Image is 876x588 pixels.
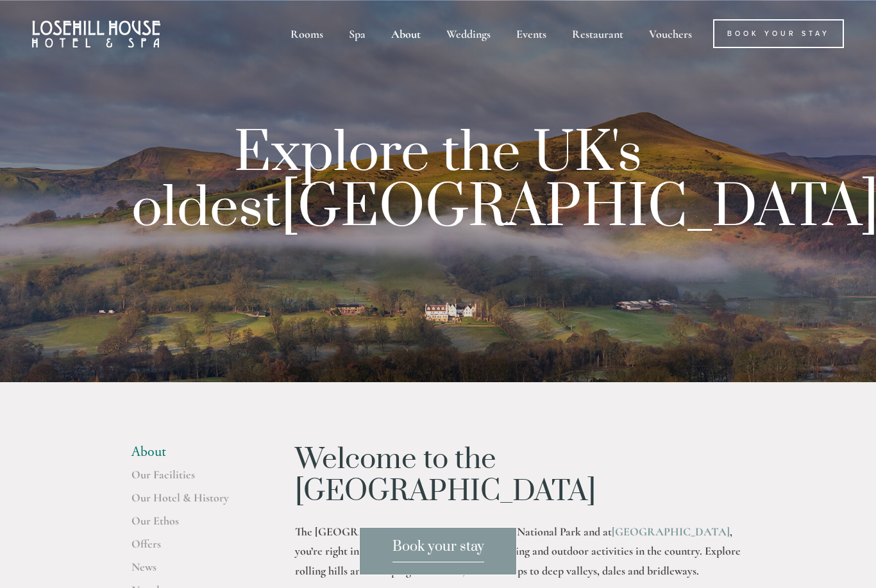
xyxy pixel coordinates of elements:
div: Weddings [435,19,502,48]
a: Book Your Stay [713,19,844,48]
a: Book your stay [359,527,517,575]
a: [GEOGRAPHIC_DATA] [612,525,730,539]
div: Events [505,19,558,48]
a: Our Hotel & History [131,491,254,514]
div: About [380,19,432,48]
p: The [GEOGRAPHIC_DATA] is the UK’s oldest National Park and at , you’re right in the heart of some... [295,522,745,581]
h1: Welcome to the [GEOGRAPHIC_DATA] [295,444,745,508]
img: Losehill House [32,21,160,47]
a: Vouchers [637,19,703,48]
a: Our Facilities [131,467,254,491]
p: Explore the UK's oldest [131,128,745,238]
li: About [131,444,254,460]
div: Spa [337,19,377,48]
a: Our Ethos [131,514,254,537]
div: Rooms [279,19,335,48]
div: Restaurant [560,19,635,48]
span: Book your stay [392,538,484,562]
